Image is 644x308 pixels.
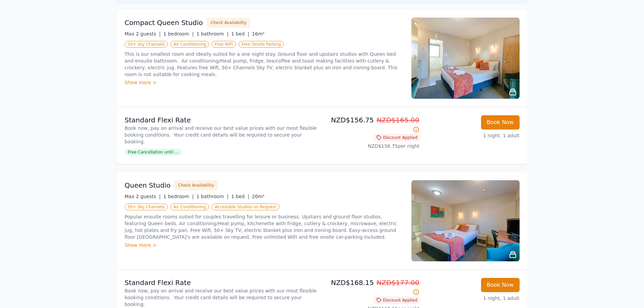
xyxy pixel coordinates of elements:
[163,194,194,199] span: 1 bedroom |
[252,194,264,199] span: 20m²
[212,41,236,48] span: Free WiFi
[125,213,403,240] p: Popular ensuite rooms suited for couples travelling for leisure or business. Upstairs and ground ...
[125,31,161,37] span: Max 2 guests |
[125,242,403,248] div: Show more >
[212,204,279,210] span: Accessible Studios on Request
[125,18,203,27] h3: Compact Queen Studio
[125,194,161,199] span: Max 2 guests |
[481,115,520,129] button: Book Now
[125,125,319,145] p: Book now, pay on arrival and receive our best value prices with our most flexible booking conditi...
[325,278,420,297] p: NZD$168.15
[125,41,168,48] span: 50+ Sky Channels
[374,297,420,304] span: Discount Applied
[425,295,520,302] p: 1 night, 1 adult
[170,41,209,48] span: Air Conditioning
[425,132,520,139] p: 1 night, 1 adult
[239,41,284,48] span: Free Onsite Parking
[377,116,420,124] span: NZD$165.00
[125,115,319,125] p: Standard Flexi Rate
[231,31,249,37] span: 1 bed |
[231,194,249,199] span: 1 bed |
[125,278,319,287] p: Standard Flexi Rate
[374,134,420,141] span: Discount Applied
[125,149,182,156] span: Free Cancellation until ...
[125,51,403,78] p: This is our smallest room and ideally suited for a one night stay. Ground floor and upstairs stud...
[481,278,520,292] button: Book Now
[196,31,229,37] span: 1 bathroom |
[325,143,420,149] p: NZD$156.75 per night
[125,287,319,308] p: Book now, pay on arrival and receive our best value prices with our most flexible booking conditi...
[125,79,403,86] div: Show more >
[252,31,264,37] span: 16m²
[125,181,171,190] h3: Queen Studio
[207,18,250,28] button: Check Availability
[125,204,168,210] span: 50+ Sky Channels
[377,279,420,287] span: NZD$177.00
[196,194,229,199] span: 1 bathroom |
[174,180,218,190] button: Check Availability
[163,31,194,37] span: 1 bedroom |
[170,204,209,210] span: Air Conditioning
[325,115,420,134] p: NZD$156.75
